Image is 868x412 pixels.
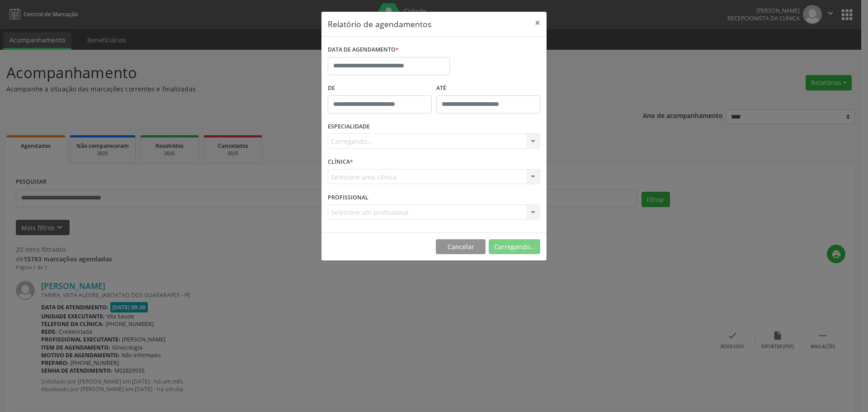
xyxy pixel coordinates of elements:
[328,43,399,57] label: DATA DE AGENDAMENTO
[328,190,368,204] label: PROFISSIONAL
[328,120,370,134] label: ESPECIALIDADE
[328,81,432,95] label: De
[528,12,547,34] button: Close
[436,81,540,95] label: ATÉ
[328,18,431,30] h5: Relatório de agendamentos
[328,155,353,169] label: CLÍNICA
[489,239,540,255] button: Carregando...
[436,239,486,255] button: Cancelar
